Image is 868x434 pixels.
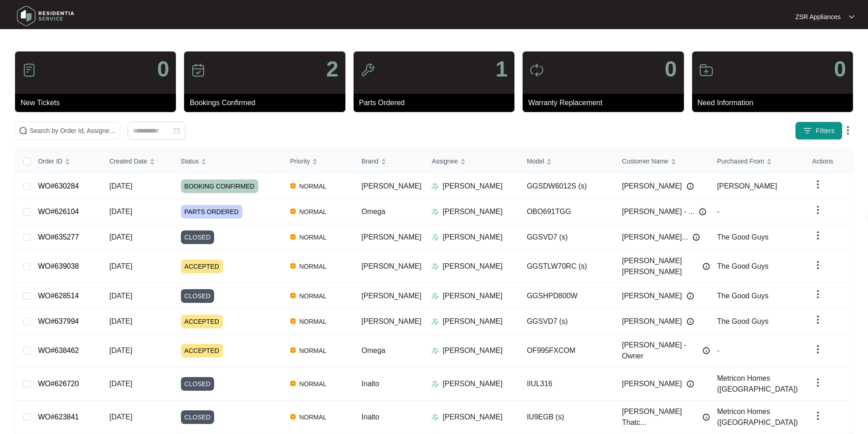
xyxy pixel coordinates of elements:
[296,232,330,243] span: NORMAL
[795,122,842,140] button: filter iconFilters
[190,97,345,108] p: Bookings Confirmed
[431,318,439,325] img: Assigner Icon
[38,292,79,300] a: WO#628514
[431,183,439,190] img: Assigner Icon
[717,347,719,354] span: -
[22,63,36,77] img: icon
[296,378,330,389] span: NORMAL
[431,234,439,241] img: Assigner Icon
[519,149,615,174] th: Model
[812,289,823,300] img: dropdown arrow
[812,204,823,215] img: dropdown arrow
[431,414,439,421] img: Assigner Icon
[290,381,296,386] img: Vercel Logo
[710,149,805,174] th: Purchased From
[109,233,132,241] span: [DATE]
[181,410,215,424] span: CLOSED
[665,58,677,80] p: 0
[698,97,853,108] p: Need Information
[283,149,354,174] th: Priority
[38,182,79,190] a: WO#630284
[795,12,841,21] p: ZSR Appliances
[519,283,615,309] td: GGSHPD800W
[842,125,853,136] img: dropdown arrow
[290,414,296,419] img: Vercel Logo
[424,149,519,174] th: Assignee
[181,377,215,391] span: CLOSED
[38,233,79,241] a: WO#635277
[431,208,439,215] img: Assigner Icon
[181,156,199,166] span: Status
[38,208,79,215] a: WO#626104
[290,293,296,298] img: Vercel Logo
[431,263,439,270] img: Assigner Icon
[290,347,296,353] img: Vercel Logo
[359,97,514,108] p: Parts Ordered
[19,126,28,135] img: search-icon
[812,179,823,190] img: dropdown arrow
[181,315,223,328] span: ACCEPTED
[296,261,330,272] span: NORMAL
[296,291,330,301] span: NORMAL
[703,263,710,270] img: Info icon
[519,309,615,334] td: GGSVD7 (s)
[622,206,694,217] span: [PERSON_NAME] - ...
[38,317,79,325] a: WO#637994
[361,182,421,190] span: [PERSON_NAME]
[109,208,132,215] span: [DATE]
[31,149,102,174] th: Order ID
[519,334,615,368] td: OF995FXCOM
[296,316,330,327] span: NORMAL
[181,289,215,303] span: CLOSED
[527,156,544,166] span: Model
[622,232,688,243] span: [PERSON_NAME]...
[431,156,458,166] span: Assignee
[109,380,132,388] span: [DATE]
[622,255,698,277] span: [PERSON_NAME] [PERSON_NAME]
[38,347,79,354] a: WO#638462
[717,262,769,270] span: The Good Guys
[354,149,424,174] th: Brand
[109,317,132,325] span: [DATE]
[717,408,798,426] span: Metricon Homes ([GEOGRAPHIC_DATA])
[442,412,503,423] p: [PERSON_NAME]
[290,156,310,166] span: Priority
[442,206,503,217] p: [PERSON_NAME]
[181,230,215,244] span: CLOSED
[157,58,169,80] p: 0
[360,63,375,77] img: icon
[109,292,132,300] span: [DATE]
[296,181,330,192] span: NORMAL
[622,181,682,192] span: [PERSON_NAME]
[174,149,283,174] th: Status
[361,413,379,421] span: Inalto
[519,368,615,401] td: IIUL316
[622,291,682,301] span: [PERSON_NAME]
[622,340,698,362] span: [PERSON_NAME] - Owner
[717,156,764,166] span: Purchased From
[717,374,798,393] span: Metricon Homes ([GEOGRAPHIC_DATA])
[361,208,385,215] span: Omega
[30,126,116,136] input: Search by Order Id, Assignee Name, Customer Name, Brand and Model
[442,316,503,327] p: [PERSON_NAME]
[805,149,853,174] th: Actions
[442,345,503,356] p: [PERSON_NAME]
[181,179,258,193] span: BOOKING CONFIRMED
[687,183,694,190] img: Info icon
[519,174,615,199] td: GGSDW6012S (s)
[834,58,846,80] p: 0
[622,316,682,327] span: [PERSON_NAME]
[38,156,62,166] span: Order ID
[109,182,132,190] span: [DATE]
[296,345,330,356] span: NORMAL
[699,63,714,77] img: icon
[528,97,683,108] p: Warranty Replacement
[812,230,823,241] img: dropdown arrow
[38,413,79,421] a: WO#623841
[361,233,421,241] span: [PERSON_NAME]
[361,156,378,166] span: Brand
[495,58,508,80] p: 1
[361,347,385,354] span: Omega
[615,149,710,174] th: Customer Name
[693,234,700,241] img: Info icon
